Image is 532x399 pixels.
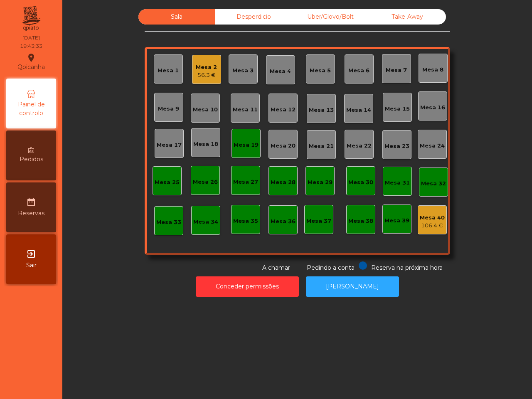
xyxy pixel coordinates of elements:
[21,4,41,33] img: qpiato
[233,178,258,186] div: Mesa 27
[421,180,446,188] div: Mesa 32
[420,214,445,222] div: Mesa 40
[26,261,37,270] span: Sair
[371,264,443,271] span: Reserva na próxima hora
[271,106,296,114] div: Mesa 12
[158,66,179,75] div: Mesa 1
[420,142,445,150] div: Mesa 24
[26,197,36,207] i: date_range
[262,264,290,271] span: A chamar
[369,9,446,25] div: Take Away
[384,217,409,225] div: Mesa 39
[158,105,179,113] div: Mesa 9
[386,66,407,74] div: Mesa 7
[347,142,372,150] div: Mesa 22
[196,276,299,297] button: Conceder permissões
[306,276,399,297] button: [PERSON_NAME]
[310,66,331,75] div: Mesa 5
[233,106,258,114] div: Mesa 11
[193,178,218,186] div: Mesa 26
[309,142,334,150] div: Mesa 21
[306,217,331,225] div: Mesa 37
[308,178,332,187] div: Mesa 29
[26,249,36,259] i: exit_to_app
[22,34,40,42] div: [DATE]
[271,217,296,226] div: Mesa 36
[385,105,410,113] div: Mesa 15
[196,71,217,79] div: 56.3 €
[20,42,42,50] div: 19:43:33
[196,63,217,71] div: Mesa 2
[420,222,445,230] div: 106.4 €
[17,52,45,72] div: Qpicanha
[271,142,296,150] div: Mesa 20
[420,103,445,112] div: Mesa 16
[307,264,355,271] span: Pedindo a conta
[157,141,182,149] div: Mesa 17
[18,209,44,218] span: Reservas
[348,217,373,225] div: Mesa 38
[348,178,373,187] div: Mesa 30
[8,100,54,118] span: Painel de controlo
[193,140,218,148] div: Mesa 18
[270,67,291,76] div: Mesa 4
[20,155,43,164] span: Pedidos
[348,66,369,75] div: Mesa 6
[234,141,259,149] div: Mesa 19
[271,178,296,187] div: Mesa 28
[384,142,409,150] div: Mesa 23
[215,9,292,25] div: Desperdicio
[233,217,258,225] div: Mesa 35
[193,218,218,226] div: Mesa 34
[155,178,180,187] div: Mesa 25
[346,106,371,114] div: Mesa 14
[193,106,218,114] div: Mesa 10
[422,66,443,74] div: Mesa 8
[232,66,254,75] div: Mesa 3
[385,179,410,187] div: Mesa 31
[309,106,334,114] div: Mesa 13
[156,218,181,227] div: Mesa 33
[138,9,215,25] div: Sala
[292,9,369,25] div: Uber/Glovo/Bolt
[26,53,36,63] i: location_on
